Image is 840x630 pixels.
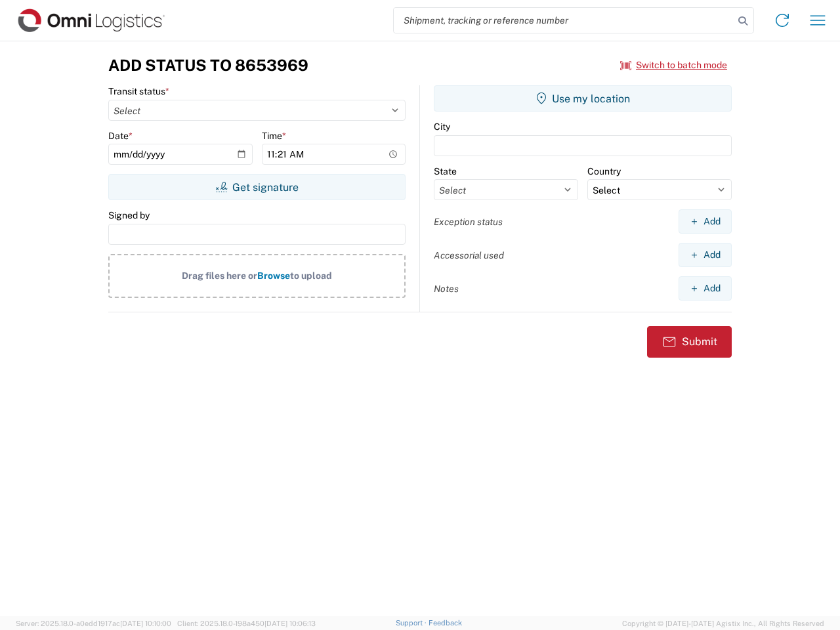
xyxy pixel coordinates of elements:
[434,85,732,112] button: Use my location
[434,249,504,261] label: Accessorial used
[679,209,732,234] button: Add
[620,54,727,76] button: Switch to batch mode
[264,619,316,627] span: [DATE] 10:06:13
[434,283,459,295] label: Notes
[679,276,732,301] button: Add
[434,165,457,177] label: State
[290,270,332,281] span: to upload
[108,174,406,200] button: Get signature
[182,270,257,281] span: Drag files here or
[108,130,133,142] label: Date
[394,8,734,33] input: Shipment, tracking or reference number
[108,56,308,75] h3: Add Status to 8653969
[108,85,169,97] label: Transit status
[16,619,171,627] span: Server: 2025.18.0-a0edd1917ac
[434,121,450,133] label: City
[108,209,150,221] label: Signed by
[647,326,732,358] button: Submit
[262,130,286,142] label: Time
[429,619,462,627] a: Feedback
[177,619,316,627] span: Client: 2025.18.0-198a450
[120,619,171,627] span: [DATE] 10:10:00
[679,243,732,267] button: Add
[434,216,503,228] label: Exception status
[396,619,429,627] a: Support
[257,270,290,281] span: Browse
[587,165,621,177] label: Country
[622,618,824,629] span: Copyright © [DATE]-[DATE] Agistix Inc., All Rights Reserved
